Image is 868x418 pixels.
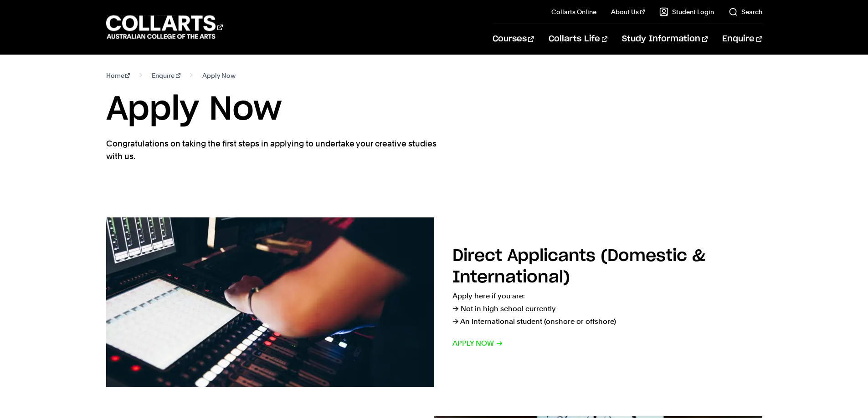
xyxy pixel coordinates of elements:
p: Congratulations on taking the first steps in applying to undertake your creative studies with us. [106,137,439,163]
a: Enquire [152,69,180,82]
a: Home [106,69,130,82]
a: Enquire [722,24,762,54]
a: Collarts Life [549,24,607,54]
span: Apply now [452,337,503,350]
a: Student Login [659,7,714,16]
a: Courses [493,24,534,54]
p: Apply here if you are: → Not in high school currently → An international student (onshore or offs... [452,290,762,328]
h1: Apply Now [106,89,762,130]
a: Search [729,7,762,16]
span: Apply Now [202,69,236,82]
a: Direct Applicants (Domestic & International) Apply here if you are:→ Not in high school currently... [106,217,762,387]
a: About Us [611,7,645,16]
h2: Direct Applicants (Domestic & International) [452,248,705,286]
div: Go to homepage [106,14,223,40]
a: Study Information [622,24,708,54]
a: Collarts Online [551,7,596,16]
